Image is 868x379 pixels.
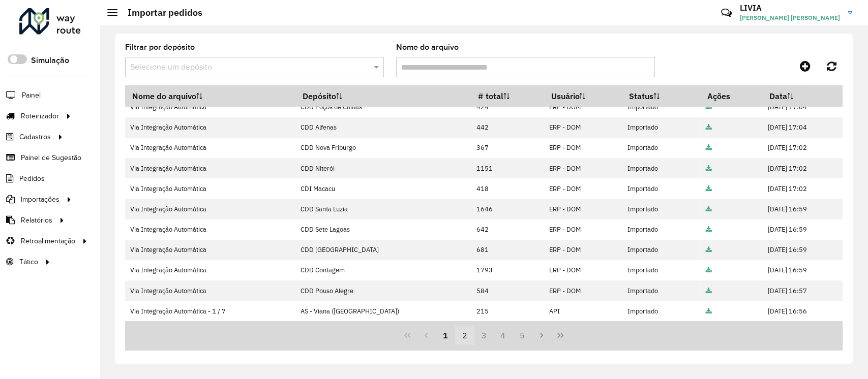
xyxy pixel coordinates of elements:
[21,236,75,246] span: Retroalimentação
[706,205,712,213] a: Arquivo completo
[513,326,532,345] button: 5
[762,260,842,280] td: [DATE] 16:59
[21,215,52,226] span: Relatórios
[622,138,700,158] td: Importado
[622,97,700,117] td: Importado
[396,41,459,53] label: Nome do arquivo
[762,85,842,107] th: Data
[125,240,295,260] td: Via Integração Automática
[622,260,700,280] td: Importado
[622,280,700,301] td: Importado
[295,85,471,107] th: Depósito
[295,301,471,321] td: AS - Viana ([GEOGRAPHIC_DATA])
[471,117,544,138] td: 442
[295,97,471,117] td: CDD Poços de Caldas
[471,199,544,219] td: 1646
[622,240,700,260] td: Importado
[706,266,712,274] a: Arquivo completo
[544,97,622,117] td: ERP - DOM
[125,158,295,178] td: Via Integração Automática
[740,13,840,22] span: [PERSON_NAME] [PERSON_NAME]
[544,280,622,301] td: ERP - DOM
[455,326,474,345] button: 2
[19,173,45,184] span: Pedidos
[471,158,544,178] td: 1151
[762,138,842,158] td: [DATE] 17:02
[622,117,700,138] td: Importado
[622,158,700,178] td: Importado
[471,240,544,260] td: 681
[622,219,700,240] td: Importado
[551,326,570,345] button: Last Page
[125,301,295,321] td: Via Integração Automática - 1 / 7
[762,280,842,301] td: [DATE] 16:57
[125,280,295,301] td: Via Integração Automática
[762,301,842,321] td: [DATE] 16:56
[762,97,842,117] td: [DATE] 17:04
[544,260,622,280] td: ERP - DOM
[544,219,622,240] td: ERP - DOM
[471,178,544,199] td: 418
[125,178,295,199] td: Via Integração Automática
[125,219,295,240] td: Via Integração Automática
[471,138,544,158] td: 367
[295,158,471,178] td: CDD Niterói
[544,301,622,321] td: API
[622,178,700,199] td: Importado
[471,97,544,117] td: 424
[762,178,842,199] td: [DATE] 17:02
[474,326,494,345] button: 3
[622,199,700,219] td: Importado
[436,326,455,345] button: 1
[21,194,59,205] span: Importações
[706,225,712,234] a: Arquivo completo
[622,301,700,321] td: Importado
[622,85,700,107] th: Status
[125,199,295,219] td: Via Integração Automática
[295,178,471,199] td: CDI Macacu
[117,7,202,18] h2: Importar pedidos
[544,158,622,178] td: ERP - DOM
[125,97,295,117] td: Via Integração Automática
[706,184,712,193] a: Arquivo completo
[762,158,842,178] td: [DATE] 17:02
[295,117,471,138] td: CDD Alfenas
[700,85,762,107] th: Ações
[125,117,295,138] td: Via Integração Automática
[295,280,471,301] td: CDD Pouso Alegre
[706,307,712,315] a: Arquivo completo
[31,54,69,67] label: Simulação
[471,301,544,321] td: 215
[706,164,712,173] a: Arquivo completo
[762,199,842,219] td: [DATE] 16:59
[706,287,712,295] a: Arquivo completo
[295,199,471,219] td: CDD Santa Luzia
[706,103,712,111] a: Arquivo completo
[19,257,38,267] span: Tático
[706,123,712,132] a: Arquivo completo
[295,260,471,280] td: CDD Contagem
[762,117,842,138] td: [DATE] 17:04
[471,280,544,301] td: 584
[295,138,471,158] td: CDD Nova Friburgo
[544,178,622,199] td: ERP - DOM
[706,245,712,254] a: Arquivo completo
[125,85,295,107] th: Nome do arquivo
[471,85,544,107] th: # total
[544,117,622,138] td: ERP - DOM
[21,111,59,121] span: Roteirizador
[740,3,840,13] h3: LIVIA
[22,90,41,101] span: Painel
[125,260,295,280] td: Via Integração Automática
[715,2,737,24] a: Contato Rápido
[762,240,842,260] td: [DATE] 16:59
[471,219,544,240] td: 642
[762,219,842,240] td: [DATE] 16:59
[125,138,295,158] td: Via Integração Automática
[544,138,622,158] td: ERP - DOM
[544,240,622,260] td: ERP - DOM
[706,143,712,152] a: Arquivo completo
[125,41,195,53] label: Filtrar por depósito
[19,132,51,142] span: Cadastros
[544,85,622,107] th: Usuário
